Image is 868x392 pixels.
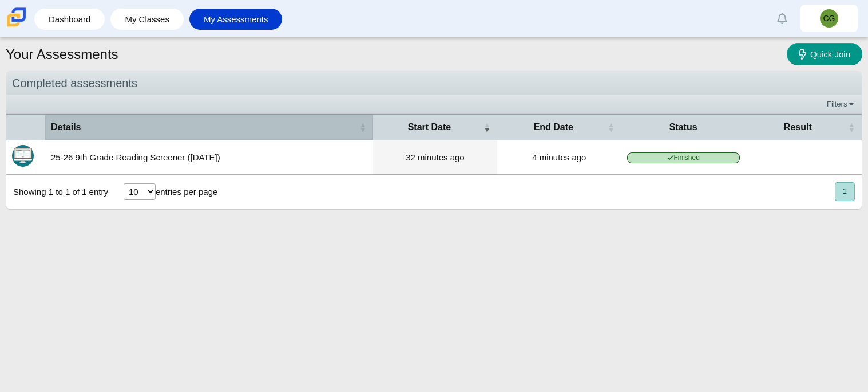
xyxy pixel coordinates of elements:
span: Status [669,122,697,132]
div: Showing 1 to 1 of 1 entry [6,175,108,209]
h1: Your Assessments [6,45,118,64]
label: entries per page [156,187,217,197]
span: End Date : Activate to sort [608,115,615,139]
div: Completed assessments [6,72,862,95]
span: Finished [627,152,740,163]
a: Filters [824,99,859,110]
button: 1 [835,182,855,201]
img: Carmen School of Science & Technology [5,5,29,29]
a: Quick Join [787,43,862,65]
time: Aug 21, 2025 at 12:17 PM [532,152,586,162]
a: My Assessments [195,9,277,30]
td: 25-26 9th Grade Reading Screener ([DATE]) [45,140,373,175]
nav: pagination [834,182,855,201]
img: Itembank [12,145,34,167]
span: Quick Join [810,49,850,59]
a: Dashboard [40,9,99,30]
a: CG [800,5,858,32]
a: My Classes [116,9,178,30]
span: Start Date : Activate to remove sorting [483,115,490,139]
span: Details [51,122,81,132]
a: Alerts [770,6,795,31]
span: Start Date [408,122,451,132]
a: Carmen School of Science & Technology [5,21,29,31]
span: End Date [534,122,573,132]
span: CG [823,14,835,22]
span: Result [784,122,812,132]
span: Result : Activate to sort [848,115,855,139]
span: Details : Activate to sort [359,115,366,139]
time: Aug 21, 2025 at 11:49 AM [406,152,465,162]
